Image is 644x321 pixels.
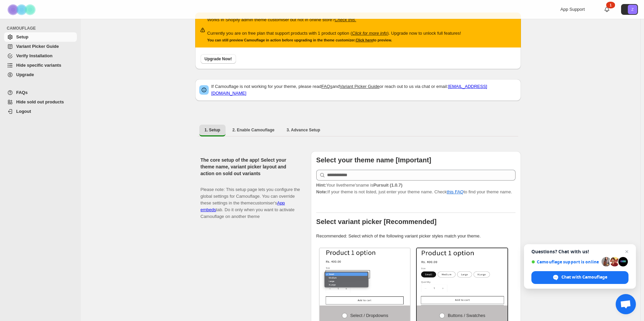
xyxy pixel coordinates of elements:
small: You can still preview Camouflage in action before upgrading in the theme customizer. to preview. [207,38,392,42]
b: Select variant picker [Recommended] [316,218,437,225]
span: FAQs [16,90,28,95]
p: If Camouflage is not working for your theme, please read and or reach out to us via chat or email: [211,83,517,97]
span: Close chat [623,248,631,256]
span: CAMOUFLAGE [7,26,78,31]
span: Chat with Camouflage [561,274,607,280]
a: Variant Picker Guide [4,42,77,51]
span: Your live theme's name is [316,183,403,188]
a: Variant Picker Guide [340,84,379,89]
span: Questions? Chat with us! [531,249,628,254]
p: Recommended: Select which of the following variant picker styles match your theme. [316,233,516,239]
p: Please note: This setup page lets you configure the global settings for Camouflage. You can overr... [201,180,300,220]
p: Works in Shopify admin theme customiser but not in online store? [207,17,461,23]
span: Verify Installation [16,53,53,58]
a: FAQs [4,88,77,97]
span: Select / Dropdowns [350,313,388,318]
div: Chat with Camouflage [531,271,628,284]
span: Camouflage support is online [531,259,599,264]
span: Variant Picker Guide [16,44,59,49]
span: Logout [16,109,31,114]
h2: The core setup of the app! Select your theme name, variant picker layout and action on sold out v... [201,157,300,177]
a: Hide sold out products [4,97,77,107]
a: Logout [4,107,77,116]
a: Verify Installation [4,51,77,61]
a: Click here [356,38,373,42]
a: Check this. [334,17,356,22]
a: Click for more info [352,31,387,36]
button: Upgrade Now! [201,54,236,64]
p: If your theme is not listed, just enter your theme name. Check to find your theme name. [316,182,516,195]
div: Open chat [616,294,636,314]
span: 3. Advance Setup [287,127,320,133]
span: Avatar with initials Z [628,5,637,14]
span: Upgrade Now! [205,56,232,62]
div: 1 [606,2,615,8]
button: Avatar with initials Z [621,4,638,15]
img: Select / Dropdowns [320,248,410,306]
span: Hide sold out products [16,99,64,104]
text: Z [632,7,634,11]
span: Hide specific variants [16,63,61,68]
span: 2. Enable Camouflage [232,127,274,133]
strong: Hint: [316,183,326,188]
a: this FAQ [447,189,464,194]
img: Camouflage [5,0,39,19]
a: 1 [604,6,610,13]
b: Select your theme name [Important] [316,156,431,164]
a: Upgrade [4,70,77,79]
span: Upgrade [16,72,34,77]
span: 1. Setup [205,127,221,133]
span: Setup [16,34,28,39]
strong: Note: [316,189,327,194]
a: Setup [4,32,77,42]
span: Buttons / Swatches [448,313,485,318]
img: Buttons / Swatches [417,248,507,306]
strong: Pursuit (1.0.7) [373,183,402,188]
p: Currently you are on free plan that support products with 1 product option ( ). Upgrade now to un... [207,30,461,37]
a: Hide specific variants [4,61,77,70]
a: FAQs [321,84,332,89]
span: App Support [560,7,585,12]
